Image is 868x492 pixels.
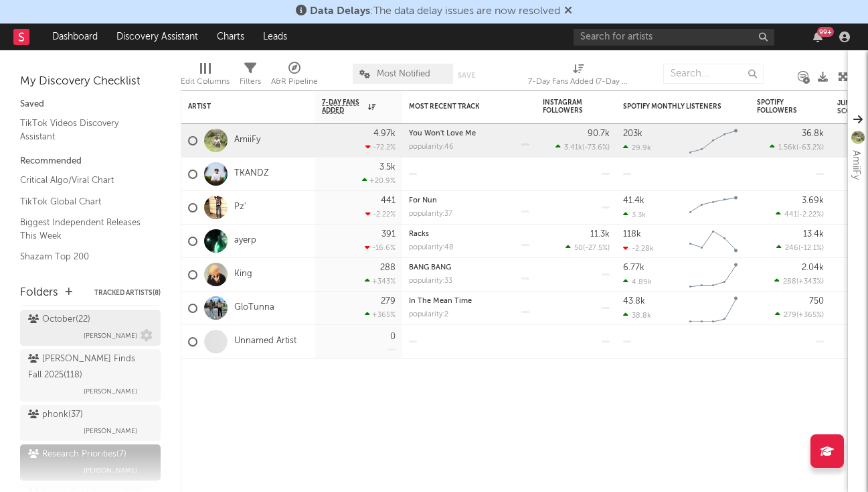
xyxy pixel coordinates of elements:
[409,231,429,238] a: Racks
[234,135,260,146] a: AmiiFy
[377,70,430,78] span: Most Notified
[785,245,798,252] span: 246
[778,144,796,151] span: 1.56k
[365,277,396,286] div: +343 %
[20,444,161,481] a: Research Priorities(7)[PERSON_NAME]
[207,23,254,50] a: Charts
[94,290,161,296] button: Tracked Artists(8)
[322,99,365,115] span: 7-Day Fans Added
[784,312,796,319] span: 279
[390,332,396,341] div: 0
[528,74,628,90] div: 7-Day Fans Added (7-Day Fans Added)
[20,153,161,170] div: Recommended
[409,143,454,151] div: popularity: 46
[683,191,744,225] svg: Chart title
[380,263,396,272] div: 288
[623,230,641,239] div: 118k
[365,310,396,319] div: +365 %
[409,130,529,137] div: You Won't Love Me
[20,285,58,301] div: Folders
[784,211,797,219] span: 441
[409,298,472,305] a: In The Mean Time
[802,196,824,205] div: 3.69k
[254,23,296,50] a: Leads
[84,463,137,479] span: [PERSON_NAME]
[409,210,452,218] div: popularity: 37
[240,74,261,90] div: Filters
[798,312,822,319] span: +365 %
[623,311,651,320] div: 38.8k
[623,196,644,205] div: 41.4k
[564,144,582,151] span: 3.41k
[409,311,448,318] div: popularity: 2
[181,74,230,90] div: Edit Columns
[543,99,590,115] div: Instagram Followers
[783,278,796,286] span: 288
[802,263,824,272] div: 2.04k
[240,57,261,96] div: Filters
[409,231,529,238] div: Racks
[774,277,824,286] div: ( )
[365,243,396,252] div: -16.6 %
[528,57,628,96] div: 7-Day Fans Added (7-Day Fans Added)
[234,235,256,247] a: ayerp
[590,230,610,239] div: 11.3k
[409,264,529,271] div: BANG BANG
[20,310,161,346] a: October(22)[PERSON_NAME]
[757,99,804,115] div: Spotify Followers
[683,292,744,325] svg: Chart title
[107,23,207,50] a: Discovery Assistant
[623,103,723,111] div: Spotify Monthly Listeners
[770,143,824,151] div: ( )
[381,297,396,306] div: 279
[409,244,454,251] div: popularity: 48
[458,72,475,79] button: Save
[310,6,560,17] span: : The data delay issues are now resolved
[365,210,396,219] div: -2.22 %
[20,97,161,113] div: Saved
[20,215,147,243] a: Biggest Independent Releases This Week
[28,351,149,383] div: [PERSON_NAME] Finds Fall 2025 ( 118 )
[798,144,822,151] span: -63.2 %
[409,197,437,204] a: For Nun
[409,278,452,285] div: popularity: 33
[28,446,126,463] div: Research Priorities ( 7 )
[809,297,824,306] div: 750
[20,405,161,441] a: phonk(37)[PERSON_NAME]
[623,297,645,306] div: 43.8k
[623,129,642,138] div: 203k
[574,245,583,252] span: 50
[373,129,396,138] div: 4.97k
[776,243,824,252] div: ( )
[409,130,476,137] a: You Won't Love Me
[381,230,396,239] div: 391
[799,211,822,219] span: -2.22 %
[776,210,824,219] div: ( )
[623,143,651,152] div: 29.9k
[20,74,161,90] div: My Discovery Checklist
[365,143,396,151] div: -72.2 %
[623,210,646,219] div: 3.3k
[409,298,529,305] div: In The Mean Time
[555,143,610,151] div: ( )
[683,258,744,292] svg: Chart title
[381,196,396,205] div: 441
[310,6,370,17] span: Data Delays
[271,57,318,96] div: A&R Pipeline
[409,264,451,271] a: BANG BANG
[813,32,822,42] button: 99+
[234,302,274,314] a: GloTunna
[574,29,774,46] input: Search for artists
[623,263,644,272] div: 6.77k
[20,173,147,188] a: Critical Algo/Viral Chart
[803,230,824,239] div: 13.4k
[28,407,83,423] div: phonk ( 37 )
[623,244,654,253] div: -2.28k
[181,57,230,96] div: Edit Columns
[84,328,137,344] span: [PERSON_NAME]
[623,278,652,286] div: 4.89k
[802,129,824,138] div: 36.8k
[188,103,288,111] div: Artist
[683,225,744,258] svg: Chart title
[20,116,147,143] a: TikTok Videos Discovery Assistant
